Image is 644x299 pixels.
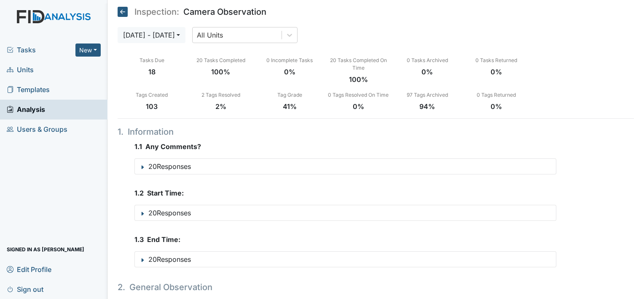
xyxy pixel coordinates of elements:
[118,91,186,99] div: Tags Created
[134,142,142,151] span: 1 . 1
[7,243,84,256] span: Signed in as [PERSON_NAME]
[134,189,144,197] span: 1 . 2
[324,101,393,111] div: 0%
[462,101,531,111] div: 0%
[118,281,557,294] h4: General Observation
[324,91,393,99] div: 0 Tags Resolved On Time
[393,101,462,111] div: 94%
[134,235,144,244] span: 1 . 3
[7,45,75,55] a: Tasks
[393,91,462,99] div: 97 Tags Archived
[118,27,185,43] button: [DATE] - [DATE]
[186,57,255,64] div: 20 Tasks Completed
[324,57,393,72] div: 20 Tasks Completed On Time
[7,283,43,296] span: Sign out
[75,43,101,57] button: New
[255,57,324,64] div: 0 Incomplete Tasks
[118,67,186,77] div: 18
[255,67,324,77] div: 0%
[186,67,255,77] div: 100%
[118,282,125,292] span: 2 .
[118,57,186,64] div: Tasks Due
[462,67,531,77] div: 0%
[118,127,123,137] span: 1 .
[197,30,223,40] div: All Units
[186,91,255,99] div: 2 Tags Resolved
[118,7,266,17] h5: Camera Observation
[7,83,50,96] span: Templates
[118,125,557,138] h4: Information
[7,123,67,136] span: Users & Groups
[255,91,324,99] div: Tag Grade
[135,159,556,174] button: 20Responses
[147,235,180,244] span: End Time:
[186,101,255,111] div: 2%
[7,63,34,76] span: Units
[118,101,186,111] div: 103
[7,263,51,276] span: Edit Profile
[135,252,556,267] button: 20Responses
[462,57,531,64] div: 0 Tasks Returned
[255,101,324,111] div: 41%
[324,74,393,84] div: 100%
[145,142,201,151] span: Any Comments?
[147,189,184,197] span: Start Time:
[7,103,45,116] span: Analysis
[134,8,179,16] span: Inspection:
[393,67,462,77] div: 0%
[393,57,462,64] div: 0 Tasks Archived
[135,205,556,220] button: 20Responses
[462,91,531,99] div: 0 Tags Returned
